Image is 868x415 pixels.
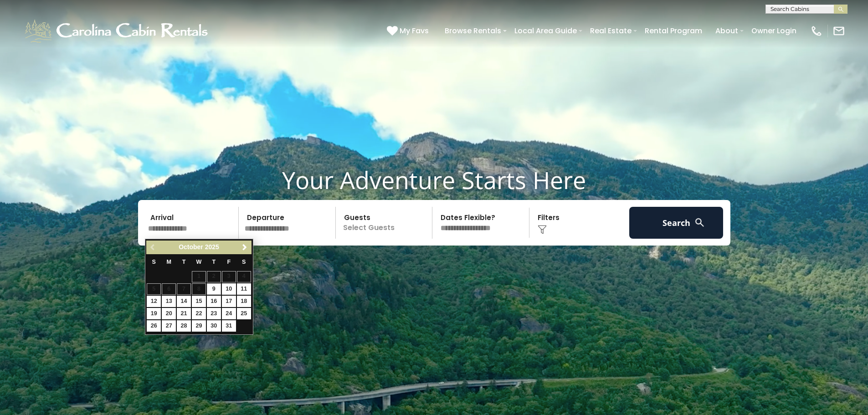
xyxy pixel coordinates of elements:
a: 21 [177,308,191,319]
a: 13 [162,296,176,307]
a: Real Estate [586,23,636,39]
span: Monday [166,259,171,265]
img: search-regular-white.png [694,217,705,228]
a: 24 [222,308,236,319]
img: mail-regular-white.png [832,25,845,37]
a: 27 [162,320,176,332]
a: 23 [207,308,221,319]
a: 28 [177,320,191,332]
span: Next [241,244,248,251]
a: 30 [207,320,221,332]
span: Thursday [212,259,216,265]
span: Tuesday [182,259,186,265]
img: filter--v1.png [538,225,547,234]
a: About [711,23,743,39]
a: Browse Rentals [440,23,506,39]
a: 22 [192,308,206,319]
a: Next [239,242,251,253]
span: October [179,243,203,251]
a: 15 [192,296,206,307]
img: phone-regular-white.png [810,25,823,37]
span: Sunday [152,259,156,265]
a: 25 [237,308,251,319]
a: Local Area Guide [510,23,581,39]
a: 26 [147,320,161,332]
a: My Favs [387,25,431,37]
a: 20 [162,308,176,319]
a: 17 [222,296,236,307]
a: 19 [147,308,161,319]
img: White-1-1-2.png [23,17,212,45]
a: 9 [207,283,221,295]
button: Search [629,207,724,239]
a: 16 [207,296,221,307]
span: 2025 [205,243,219,251]
a: 10 [222,283,236,295]
a: 12 [147,296,161,307]
h1: Your Adventure Starts Here [7,166,861,194]
p: Select Guests [339,207,432,239]
a: 14 [177,296,191,307]
a: 29 [192,320,206,332]
a: 11 [237,283,251,295]
span: Saturday [242,259,246,265]
span: My Favs [400,25,429,36]
a: Owner Login [747,23,801,39]
span: Wednesday [196,259,202,265]
a: 31 [222,320,236,332]
a: 18 [237,296,251,307]
a: Rental Program [640,23,707,39]
span: Friday [227,259,231,265]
